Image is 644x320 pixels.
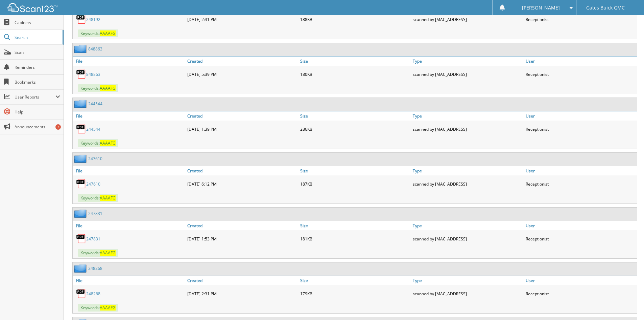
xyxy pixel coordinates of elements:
span: AAAAFG [100,195,116,201]
span: AAAAFG [100,30,116,36]
img: PDF.png [76,124,86,134]
a: User [524,111,637,121]
div: Receptionist [524,177,637,191]
span: Search [15,35,59,40]
img: folder2.png [74,209,88,218]
span: Keywords: [78,249,118,257]
a: 848863 [88,46,102,52]
div: 7 [55,124,61,130]
span: Scan [15,49,60,55]
a: File [73,276,186,285]
span: User Reports [15,94,55,100]
div: scanned by [MAC_ADDRESS] [411,287,524,300]
a: Type [411,276,524,285]
span: Keywords: [78,84,118,92]
a: User [524,57,637,66]
a: Type [411,57,524,66]
a: 247831 [88,211,102,216]
a: Created [186,166,299,175]
img: folder2.png [74,264,88,273]
a: 247831 [86,236,100,242]
span: AAAAFG [100,305,116,311]
div: Receptionist [524,122,637,136]
div: [DATE] 1:53 PM [186,232,299,246]
div: Receptionist [524,13,637,26]
span: Bookmarks [15,79,60,85]
span: Help [15,109,60,115]
div: [DATE] 2:31 PM [186,287,299,300]
div: Receptionist [524,287,637,300]
a: 248268 [88,265,102,271]
a: 848863 [86,71,100,77]
a: Size [299,57,411,66]
a: Size [299,111,411,121]
a: File [73,166,186,175]
span: Keywords: [78,304,118,312]
div: [DATE] 6:12 PM [186,177,299,191]
div: 188KB [299,13,411,26]
a: User [524,166,637,175]
img: PDF.png [76,234,86,244]
span: Gates Buick GMC [586,6,625,10]
div: Receptionist [524,232,637,246]
span: [PERSON_NAME] [522,6,560,10]
a: File [73,111,186,121]
span: Reminders [15,64,60,70]
div: [DATE] 1:39 PM [186,122,299,136]
a: 247610 [88,156,102,162]
a: File [73,221,186,230]
a: User [524,221,637,230]
span: Keywords: [78,29,118,37]
img: PDF.png [76,69,86,79]
div: 180KB [299,67,411,81]
a: Size [299,166,411,175]
div: scanned by [MAC_ADDRESS] [411,177,524,191]
div: 286KB [299,122,411,136]
a: Type [411,111,524,121]
a: User [524,276,637,285]
a: Size [299,276,411,285]
img: folder2.png [74,154,88,163]
div: [DATE] 5:39 PM [186,67,299,81]
span: Cabinets [15,20,60,25]
img: folder2.png [74,45,88,53]
a: Type [411,166,524,175]
span: Announcements [15,124,60,130]
a: Created [186,276,299,285]
a: Type [411,221,524,230]
div: 187KB [299,177,411,191]
div: 181KB [299,232,411,246]
img: PDF.png [76,179,86,189]
img: PDF.png [76,289,86,299]
div: scanned by [MAC_ADDRESS] [411,67,524,81]
div: 179KB [299,287,411,300]
a: 248268 [86,291,100,297]
div: scanned by [MAC_ADDRESS] [411,232,524,246]
div: [DATE] 2:31 PM [186,13,299,26]
div: Receptionist [524,67,637,81]
div: scanned by [MAC_ADDRESS] [411,13,524,26]
a: Created [186,57,299,66]
span: Keywords: [78,194,118,202]
span: AAAAFG [100,140,116,146]
img: PDF.png [76,14,86,24]
span: Keywords: [78,139,118,147]
a: 244544 [88,101,102,107]
a: 247610 [86,181,100,187]
img: folder2.png [74,100,88,108]
a: Created [186,221,299,230]
a: File [73,57,186,66]
span: AAAAFG [100,250,116,256]
a: 248192 [86,17,100,22]
a: Size [299,221,411,230]
img: scan123-logo-white.svg [7,3,57,12]
a: Created [186,111,299,121]
a: 244544 [86,126,100,132]
div: scanned by [MAC_ADDRESS] [411,122,524,136]
span: AAAAFG [100,85,116,91]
